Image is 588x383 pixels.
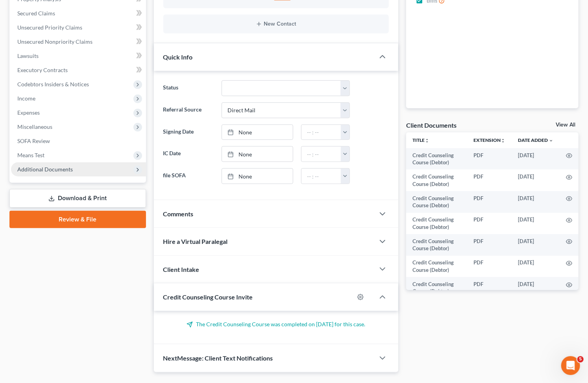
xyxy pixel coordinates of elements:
span: Miscellaneous [17,123,52,130]
span: Means Test [17,152,44,158]
span: Hire a Virtual Paralegal [163,238,228,245]
iframe: Intercom live chat [561,356,580,375]
td: [DATE] [512,277,560,299]
span: Expenses [17,109,40,116]
td: PDF [467,148,512,170]
td: PDF [467,234,512,256]
span: Credit Counseling Course Invite [163,293,253,301]
button: New Contact [170,21,383,27]
span: Additional Documents [17,166,73,173]
label: IC Date [159,146,218,162]
a: Unsecured Nonpriority Claims [11,35,146,49]
td: [DATE] [512,169,560,191]
p: The Credit Counseling Course was completed on [DATE] for this case. [163,320,389,328]
input: -- : -- [301,147,341,162]
a: Review & File [9,211,146,228]
span: Codebtors Insiders & Notices [17,81,89,87]
a: Lawsuits [11,49,146,63]
td: Credit Counseling Course (Debtor) [406,191,467,213]
span: 5 [577,356,584,363]
input: -- : -- [301,169,341,184]
td: Credit Counseling Course (Debtor) [406,256,467,277]
i: unfold_more [501,138,505,143]
label: Status [159,80,218,96]
td: Credit Counseling Course (Debtor) [406,148,467,170]
span: Client Intake [163,266,200,273]
td: Credit Counseling Course (Debtor) [406,234,467,256]
a: None [222,169,293,184]
a: Executory Contracts [11,63,146,77]
td: PDF [467,256,512,277]
input: -- : -- [301,125,341,140]
span: NextMessage: Client Text Notifications [163,354,273,362]
a: Extensionunfold_more [473,137,505,143]
label: Signing Date [159,125,218,140]
td: [DATE] [512,191,560,213]
td: [DATE] [512,256,560,277]
span: Secured Claims [17,10,55,17]
td: Credit Counseling Course (Debtor) [406,277,467,299]
a: Secured Claims [11,6,146,20]
a: View All [556,122,575,128]
a: None [222,147,293,162]
a: Date Added expand_more [518,137,553,143]
td: PDF [467,169,512,191]
td: Credit Counseling Course (Debtor) [406,213,467,234]
span: Comments [163,210,194,218]
span: Unsecured Nonpriority Claims [17,38,92,45]
td: PDF [467,191,512,213]
a: SOFA Review [11,134,146,148]
span: Income [17,95,35,102]
span: Lawsuits [17,52,39,59]
span: SOFA Review [17,138,50,144]
a: None [222,125,293,140]
td: [DATE] [512,148,560,170]
i: expand_more [549,138,553,143]
span: Quick Info [163,53,193,61]
span: Unsecured Priority Claims [17,24,82,31]
td: PDF [467,213,512,234]
a: Titleunfold_more [412,137,429,143]
a: Unsecured Priority Claims [11,20,146,35]
div: Client Documents [406,121,457,129]
label: file SOFA [159,168,218,184]
label: Referral Source [159,102,218,118]
td: Credit Counseling Course (Debtor) [406,169,467,191]
a: Download & Print [9,189,146,208]
td: PDF [467,277,512,299]
i: unfold_more [425,138,429,143]
td: [DATE] [512,234,560,256]
td: [DATE] [512,213,560,234]
span: Executory Contracts [17,67,68,73]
